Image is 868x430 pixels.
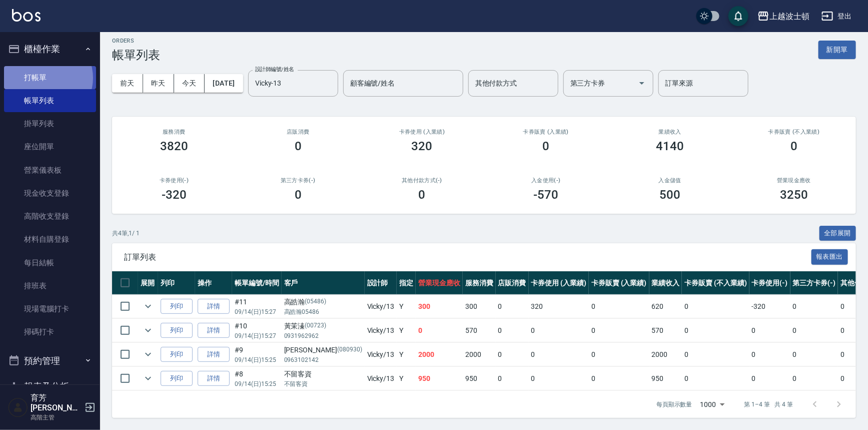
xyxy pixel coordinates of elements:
[397,343,416,366] td: Y
[682,295,749,318] td: 0
[161,371,193,386] button: 列印
[744,129,844,135] h2: 卡券販賣 (不入業績)
[817,7,856,26] button: 登出
[124,177,224,184] h2: 卡券使用(-)
[124,129,224,135] h3: 服務消費
[195,271,232,295] th: 操作
[749,343,790,366] td: 0
[124,252,811,262] span: 訂單列表
[284,369,362,379] div: 不留客資
[769,10,809,23] div: 上越波士頓
[463,271,496,295] th: 服務消費
[529,295,589,318] td: 320
[4,348,96,374] button: 預約管理
[589,319,649,342] td: 0
[198,299,230,314] a: 詳情
[161,347,193,362] button: 列印
[682,271,749,295] th: 卡券販賣 (不入業績)
[682,343,749,366] td: 0
[818,41,856,59] button: 新開單
[112,229,140,238] p: 共 4 筆, 1 / 1
[232,367,282,390] td: #8
[397,319,416,342] td: Y
[496,295,529,318] td: 0
[284,355,362,364] p: 0963102142
[161,323,193,338] button: 列印
[4,112,96,135] a: 掛單列表
[365,271,397,295] th: 設計師
[235,355,279,364] p: 09/14 (日) 15:25
[4,36,96,62] button: 櫃檯作業
[282,271,365,295] th: 客戶
[656,400,692,409] p: 每頁顯示數量
[138,271,158,295] th: 展開
[162,188,187,202] h3: -320
[143,74,174,93] button: 昨天
[529,343,589,366] td: 0
[4,251,96,274] a: 每日結帳
[656,139,684,153] h3: 4140
[397,271,416,295] th: 指定
[463,319,496,342] td: 570
[365,343,397,366] td: Vicky /13
[255,66,294,73] label: 設計師編號/姓名
[365,367,397,390] td: Vicky /13
[305,297,327,307] p: (05486)
[682,367,749,390] td: 0
[305,321,327,331] p: (00723)
[811,252,848,261] a: 報表匯出
[753,6,813,27] button: 上越波士頓
[790,271,838,295] th: 第三方卡券(-)
[529,319,589,342] td: 0
[365,295,397,318] td: Vicky /13
[4,89,96,112] a: 帳單列表
[397,295,416,318] td: Y
[529,367,589,390] td: 0
[205,74,243,93] button: [DATE]
[412,139,433,153] h3: 320
[496,129,596,135] h2: 卡券販賣 (入業績)
[463,343,496,366] td: 2000
[419,188,426,202] h3: 0
[496,343,529,366] td: 0
[416,271,463,295] th: 營業現金應收
[232,343,282,366] td: #9
[649,343,682,366] td: 2000
[141,299,156,314] button: expand row
[416,367,463,390] td: 950
[4,182,96,205] a: 現金收支登錄
[4,159,96,182] a: 營業儀表板
[818,45,856,54] a: 新開單
[295,139,302,153] h3: 0
[4,205,96,228] a: 高階收支登錄
[284,379,362,388] p: 不留客資
[198,371,230,386] a: 詳情
[463,295,496,318] td: 300
[634,75,650,91] button: Open
[198,347,230,362] a: 詳情
[4,373,96,399] button: 報表及分析
[744,400,793,409] p: 第 1–4 筆 共 4 筆
[819,226,856,241] button: 全部展開
[696,391,728,418] div: 1000
[416,295,463,318] td: 300
[496,319,529,342] td: 0
[284,345,362,355] div: [PERSON_NAME]
[790,139,797,153] h3: 0
[397,367,416,390] td: Y
[141,371,156,386] button: expand row
[365,319,397,342] td: Vicky /13
[620,129,720,135] h2: 業績收入
[728,6,748,26] button: save
[790,295,838,318] td: 0
[174,74,205,93] button: 今天
[620,177,720,184] h2: 入金儲值
[790,343,838,366] td: 0
[12,9,41,22] img: Logo
[529,271,589,295] th: 卡券使用 (入業績)
[295,188,302,202] h3: 0
[496,177,596,184] h2: 入金使用(-)
[4,66,96,89] a: 打帳單
[31,393,82,413] h5: 育芳[PERSON_NAME]
[31,413,82,422] p: 高階主管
